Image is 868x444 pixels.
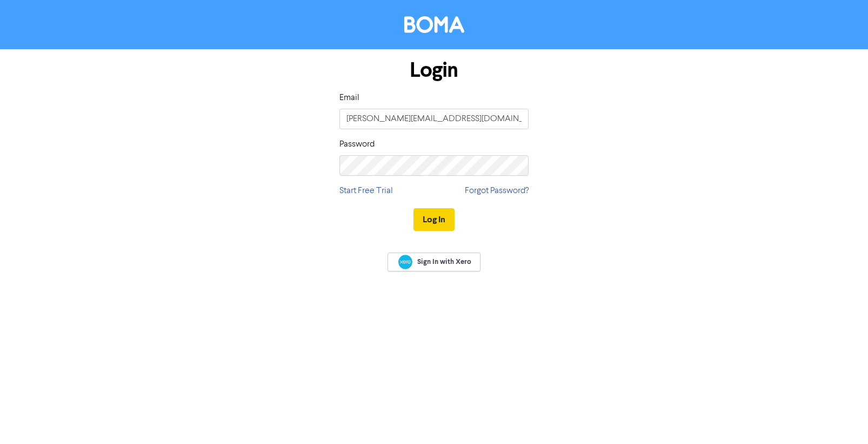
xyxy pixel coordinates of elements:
label: Password [339,138,375,151]
a: Forgot Password? [465,184,529,197]
img: BOMA Logo [404,16,464,33]
a: Sign In with Xero [388,253,480,271]
img: Xero logo [398,255,412,269]
button: Log In [413,208,455,231]
span: Sign In with Xero [417,257,471,267]
h1: Login [339,58,529,83]
label: Email [339,91,359,104]
a: Start Free Trial [339,184,393,197]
